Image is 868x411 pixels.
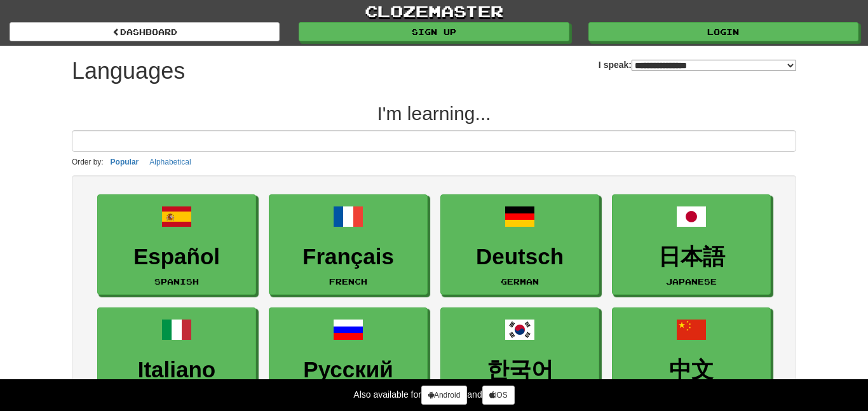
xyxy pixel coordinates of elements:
h1: Languages [72,58,185,84]
a: EspañolSpanish [97,194,256,295]
a: Sign up [299,22,569,41]
a: 한국어Korean [440,307,599,408]
small: German [501,277,539,286]
h3: Italiano [104,358,249,382]
h3: 한국어 [447,358,592,382]
label: I speak: [599,58,796,71]
small: French [329,277,367,286]
button: Alphabetical [146,155,194,169]
small: Japanese [666,277,717,286]
a: 日本語Japanese [612,194,771,295]
a: Login [588,22,858,41]
a: РусскийRussian [269,307,428,408]
h2: I'm learning... [72,103,796,124]
a: dashboard [10,22,280,41]
select: I speak: [632,60,796,71]
h3: Français [276,245,421,269]
h3: Deutsch [447,245,592,269]
a: Android [421,386,467,405]
h3: 日本語 [619,245,764,269]
a: FrançaisFrench [269,194,428,295]
h3: 中文 [619,358,764,382]
a: DeutschGerman [440,194,599,295]
h3: Español [104,245,249,269]
a: ItalianoItalian [97,307,256,408]
a: iOS [482,386,515,405]
small: Order by: [72,158,104,166]
button: Popular [107,155,143,169]
small: Spanish [154,277,199,286]
a: 中文Mandarin Chinese [612,307,771,408]
h3: Русский [276,358,421,382]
